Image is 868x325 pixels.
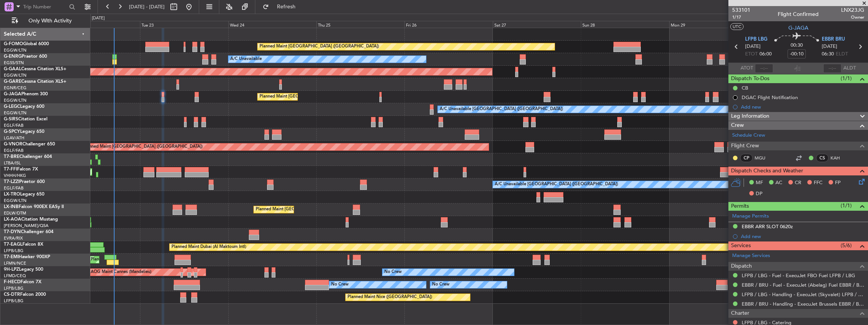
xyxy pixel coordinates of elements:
[4,210,26,216] a: EDLW/DTM
[731,241,751,250] span: Services
[731,74,769,83] span: Dispatch To-Dos
[732,213,769,220] a: Manage Permits
[4,267,43,272] a: 9H-LPZLegacy 500
[756,190,763,198] span: DP
[4,173,26,178] a: VHHH/HKG
[4,47,27,53] a: EGGW/LTN
[732,14,750,21] span: 1/17
[23,1,67,13] input: Trip Number
[742,272,855,279] a: LFPB / LBG - Fuel - ExecuJet FBO Fuel LFPB / LBG
[4,198,27,204] a: EGGW/LTN
[316,21,404,28] div: Thu 25
[4,230,21,234] span: T7-DYN
[822,36,845,43] span: EBBR BRU
[259,91,379,103] div: Planned Maint [GEOGRAPHIC_DATA] ([GEOGRAPHIC_DATA])
[759,50,772,58] span: 06:00
[742,85,748,91] div: CB
[4,155,52,159] a: T7-BREChallenger 604
[4,205,19,209] span: LX-INB
[4,79,66,84] a: G-GARECessna Citation XLS+
[493,21,581,28] div: Sat 27
[742,291,864,298] a: LFPB / LBG - Handling - ExecuJet (Skyvalet) LFPB / LBG
[745,36,767,43] span: LFPB LBG
[129,3,165,10] span: [DATE] - [DATE]
[775,179,782,187] span: AC
[4,148,24,153] a: EGLF/FAB
[731,142,759,150] span: Flight Crew
[745,50,758,58] span: ETOT
[4,223,49,229] a: [PERSON_NAME]/QSA
[4,123,24,128] a: EGLF/FAB
[742,301,864,307] a: EBBR / BRU - Handling - ExecuJet Brussels EBBR / BRU
[841,202,852,210] span: (1/1)
[4,260,26,266] a: LFMN/NCE
[4,142,22,147] span: G-VNOR
[348,292,432,303] div: Planned Maint Nice ([GEOGRAPHIC_DATA])
[259,41,379,52] div: Planned Maint [GEOGRAPHIC_DATA] ([GEOGRAPHIC_DATA])
[270,4,302,9] span: Refresh
[816,154,829,162] div: CS
[745,43,761,50] span: [DATE]
[4,180,19,184] span: T7-LZZI
[731,309,749,318] span: Charter
[440,104,563,115] div: A/C Unavailable [GEOGRAPHIC_DATA] ([GEOGRAPHIC_DATA])
[4,217,21,222] span: LX-AOA
[836,50,848,58] span: ELDT
[4,248,24,254] a: LFPB/LBG
[8,15,82,27] button: Only With Activity
[4,60,24,66] a: EGSS/STN
[795,179,801,187] span: CR
[841,14,864,21] span: Owner
[4,167,38,172] a: T7-FFIFalcon 7X
[4,117,47,121] a: G-SIRSCitation Excel
[4,73,27,78] a: EGGW/LTN
[756,179,763,187] span: MF
[830,155,848,161] a: KAH
[4,267,19,272] span: 9H-LPZ
[4,129,20,134] span: G-SPCY
[4,280,41,284] a: F-HECDFalcon 7X
[4,117,18,121] span: G-SIRS
[171,241,246,253] div: Planned Maint Dubai (Al Maktoum Intl)
[730,23,744,30] button: UTC
[4,92,21,96] span: G-JAGA
[4,292,20,297] span: CS-DTR
[4,110,27,116] a: EGGW/LTN
[731,121,744,130] span: Crew
[495,179,618,190] div: A/C Unavailable [GEOGRAPHIC_DATA] ([GEOGRAPHIC_DATA])
[91,254,163,265] div: Planned Maint [GEOGRAPHIC_DATA]
[4,67,21,71] span: G-GAAL
[4,167,17,172] span: T7-FFI
[83,141,203,153] div: Planned Maint [GEOGRAPHIC_DATA] ([GEOGRAPHIC_DATA])
[581,21,669,28] div: Sun 28
[4,180,45,184] a: T7-LZZIPraetor 600
[755,64,773,73] input: --:--
[4,185,24,191] a: EGLF/FAB
[432,279,450,290] div: No Crew
[140,21,228,28] div: Tue 23
[4,205,64,209] a: LX-INBFalcon 900EX EASy II
[4,235,23,241] a: EVRA/RIX
[843,65,856,72] span: ALDT
[835,179,841,187] span: FP
[4,67,66,71] a: G-GAALCessna Citation XLS+
[4,155,19,159] span: T7-BRE
[741,233,864,240] div: Add new
[4,54,47,59] a: G-ENRGPraetor 600
[731,112,769,121] span: Leg Information
[740,154,753,162] div: CP
[4,104,44,109] a: G-LEGCLegacy 600
[788,24,808,32] span: G-JAGA
[4,104,20,109] span: G-LEGC
[755,155,772,161] a: MGU
[841,74,852,82] span: (1/1)
[741,104,864,110] div: Add new
[732,132,765,139] a: Schedule Crew
[731,262,752,271] span: Dispatch
[404,21,492,28] div: Fri 26
[4,230,53,234] a: T7-DYNChallenger 604
[742,223,793,230] div: EBBR ARR SLOT 0620z
[259,1,305,13] button: Refresh
[732,6,750,14] span: 533101
[228,21,316,28] div: Wed 24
